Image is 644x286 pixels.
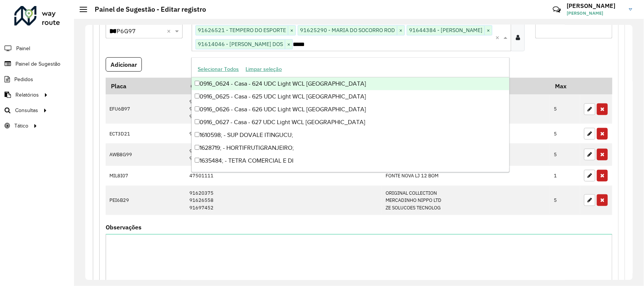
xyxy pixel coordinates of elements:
[242,63,285,75] button: Limpar seleção
[167,26,173,35] span: Clear all
[285,40,292,49] span: ×
[397,26,404,35] span: ×
[192,116,509,129] div: 0916_0627 - Casa - 627 UDC Light WCL [GEOGRAPHIC_DATA]
[382,186,550,215] td: ORIGINAL COLLECTION MERCADINHO NIPPO LTD ZE SOLUCOES TECNOLOG
[14,122,28,130] span: Tático
[192,141,509,154] div: 1628719; - HORTIFRUTIGRANJEIRO;
[550,143,580,166] td: 5
[550,94,580,124] td: 5
[567,2,623,9] h3: [PERSON_NAME]
[550,186,580,215] td: 5
[14,75,33,83] span: Pedidos
[106,57,142,72] button: Adicionar
[106,186,185,215] td: PEI6B29
[192,167,509,180] div: 1643956; - WG FERRAGEM;-23.4764
[484,26,492,35] span: ×
[106,94,185,124] td: EFU6B97
[192,154,509,167] div: 1635484; - TETRA COMERCIAL E DI
[106,124,185,143] td: ECT3D21
[298,26,397,35] span: 91625290 - MARIA DO SOCORRO ROD
[194,63,242,75] button: Selecionar Todos
[106,143,185,166] td: AWB8G99
[185,78,381,94] th: Código Cliente
[185,94,381,124] td: 91601228 91616102 91620410
[87,5,206,14] h2: Painel de Sugestão - Editar registro
[106,166,185,186] td: MIL8I07
[185,186,381,215] td: 91620375 91626558 91697452
[567,10,623,17] span: [PERSON_NAME]
[192,77,509,90] div: 0916_0624 - Casa - 624 UDC Light WCL [GEOGRAPHIC_DATA]
[288,26,295,35] span: ×
[549,2,565,18] a: Contato Rápido
[495,33,502,42] span: Clear all
[407,26,484,35] span: 91644384 - [PERSON_NAME]
[185,166,381,186] td: 47501111
[196,40,285,49] span: 91614046 - [PERSON_NAME] DOS
[15,91,39,99] span: Relatórios
[382,166,550,186] td: FONTE NOVA LJ 12 BOM
[16,45,30,52] span: Painel
[192,90,509,103] div: 0916_0625 - Casa - 625 UDC Light WCL [GEOGRAPHIC_DATA]
[196,26,288,35] span: 91626521 - TEMPERO DO ESPORTE
[192,129,509,141] div: 1610598; - SUP DOVALE ITINGUCU;
[185,124,381,143] td: 91651104
[191,57,510,172] ng-dropdown-panel: Options list
[185,143,381,166] td: 91610598 91651104
[550,124,580,143] td: 5
[15,106,38,114] span: Consultas
[550,166,580,186] td: 1
[15,60,60,68] span: Painel de Sugestão
[550,78,580,94] th: Max
[106,223,141,232] label: Observações
[106,78,185,94] th: Placa
[192,103,509,116] div: 0916_0626 - Casa - 626 UDC Light WCL [GEOGRAPHIC_DATA]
